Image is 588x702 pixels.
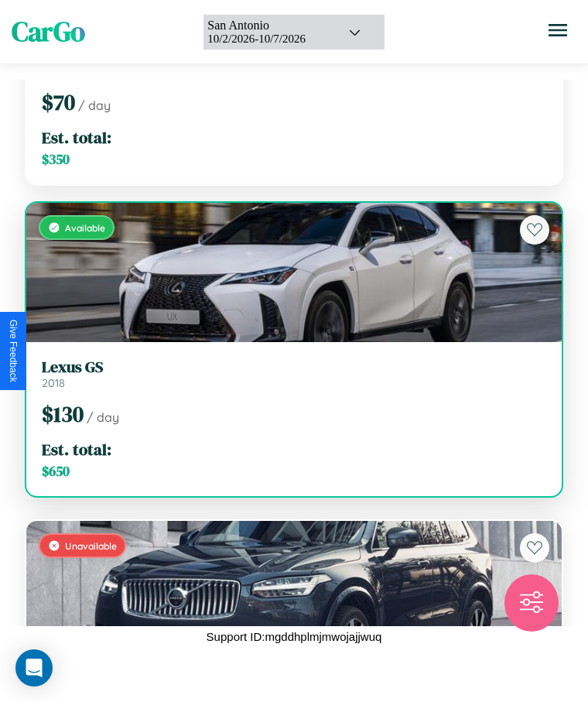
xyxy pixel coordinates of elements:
a: Lexus GS2018 [42,358,546,390]
h3: Lexus GS [42,358,546,376]
span: / day [78,98,111,113]
p: Support ID: mgddhplmjmwojajjwuq [207,626,382,647]
span: $ 350 [42,150,70,169]
div: Give Feedback [8,320,19,382]
span: $ 130 [42,399,84,429]
span: $ 650 [42,462,70,481]
span: Unavailable [65,540,117,552]
span: CarGo [12,13,85,50]
span: $ 70 [42,87,75,117]
span: Est. total: [42,126,111,149]
span: Available [65,222,105,234]
span: Est. total: [42,438,111,461]
div: 10 / 2 / 2026 - 10 / 7 / 2026 [207,33,328,46]
span: 2018 [42,376,65,390]
span: / day [87,409,119,425]
div: San Antonio [207,19,328,33]
div: Open Intercom Messenger [15,649,53,687]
